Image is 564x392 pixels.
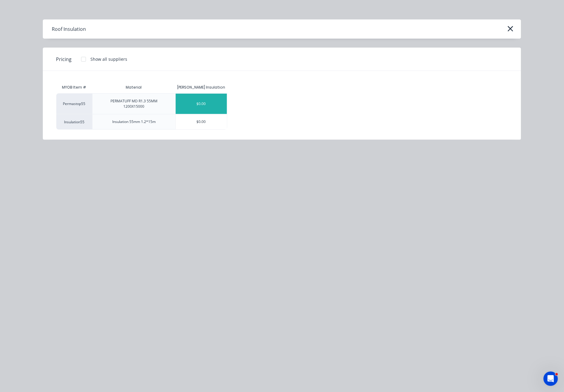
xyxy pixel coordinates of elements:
[56,81,92,93] div: MYOB Item #
[177,85,225,90] div: [PERSON_NAME] Insulation
[110,98,157,109] div: PERMATUFF MD R1.3 55MM 1200X15000
[176,114,227,129] div: $0.00
[112,119,156,124] div: Insulation 55mm 1.2*15m
[56,114,92,130] div: Insulation55
[176,94,227,114] div: $0.00
[56,56,72,63] span: Pricing
[56,93,92,114] div: Permastop55
[121,80,146,95] div: Material
[52,25,86,33] div: Roof Insulation
[544,372,558,386] iframe: Intercom live chat
[90,56,127,62] div: Show all suppliers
